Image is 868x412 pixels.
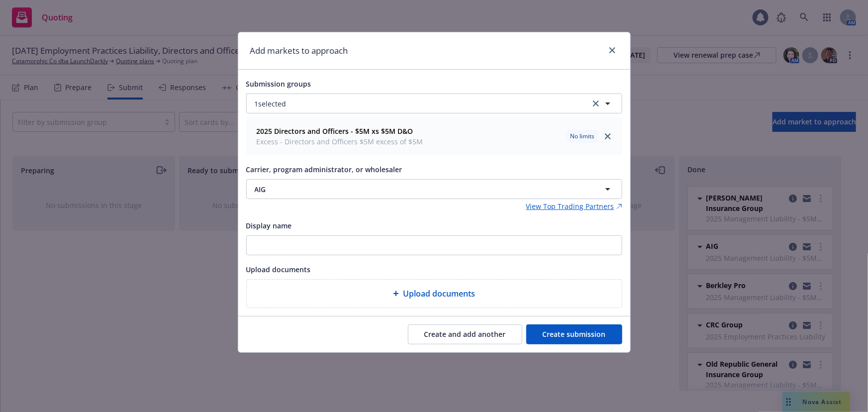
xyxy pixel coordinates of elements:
[255,184,567,195] span: AIG
[257,136,423,147] span: Excess - Directors and Officers $5M excess of $5M
[246,265,311,274] span: Upload documents
[571,132,595,141] span: No limits
[246,279,622,308] div: Upload documents
[602,130,614,142] a: close
[526,201,622,211] a: View Top Trading Partners
[257,126,413,136] strong: 2025 Directors and Officers - $5M xs $5M D&O
[246,221,292,230] span: Display name
[255,99,287,109] span: 1 selected
[408,324,522,344] button: Create and add another
[246,179,622,199] button: AIG
[590,98,602,109] a: clear selection
[246,79,311,89] span: Submission groups
[606,44,618,56] a: close
[403,288,475,300] span: Upload documents
[246,165,402,174] span: Carrier, program administrator, or wholesaler
[246,94,622,113] button: 1selectedclear selection
[250,44,348,57] h1: Add markets to approach
[526,324,622,344] button: Create submission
